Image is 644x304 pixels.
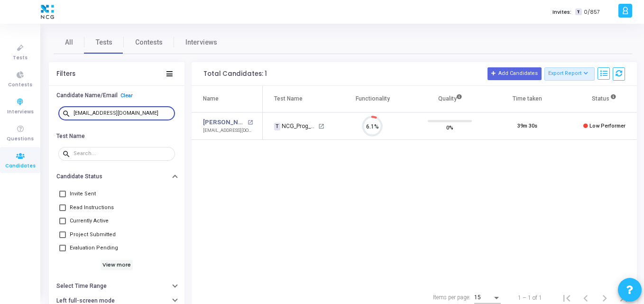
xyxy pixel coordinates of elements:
span: T [575,9,581,16]
mat-icon: open_in_new [248,120,253,125]
input: Search... [74,151,171,157]
span: Questions [7,135,34,143]
div: 39m 30s [517,122,537,130]
span: Tests [13,54,28,62]
th: Quality [411,86,488,112]
span: All [65,37,73,47]
span: Read Instructions [70,202,114,213]
span: T [274,123,280,130]
span: 15 [474,294,481,301]
div: Time taken [513,93,542,104]
span: 0% [446,122,453,132]
span: Candidates [5,162,36,170]
span: Contests [135,37,163,47]
img: logo [38,2,56,21]
span: Project Submitted [70,229,116,240]
span: Currently Active [70,215,109,227]
th: Test Name [263,86,334,112]
h6: Candidate Status [56,173,102,180]
th: Functionality [334,86,411,112]
button: Test Name [49,129,184,143]
div: Total Candidates: 1 [203,70,267,78]
div: 1 – 1 of 1 [518,294,542,302]
button: Export Report [544,67,595,81]
span: Interviews [7,108,34,116]
mat-select: Items per page: [474,295,501,301]
div: Filters [56,70,75,78]
label: Invites: [552,8,571,16]
h6: Select Time Range [56,283,107,290]
button: Select Time Range [49,279,184,294]
th: Status [566,86,643,112]
button: Add Candidates [488,67,542,80]
button: Candidate Name/EmailClear [49,88,184,103]
a: [PERSON_NAME] [203,118,245,127]
div: Items per page: [433,293,470,302]
mat-icon: open_in_new [318,123,324,129]
span: Interviews [185,37,217,47]
span: Evaluation Pending [70,242,118,254]
a: Clear [120,92,133,99]
span: Low Performer [589,123,626,129]
div: [EMAIL_ADDRESS][DOMAIN_NAME] [203,127,253,134]
h6: View more [101,260,133,270]
span: Contests [8,81,32,89]
div: NCG_Prog_JavaFS_2025_Test [274,122,317,130]
div: Name [203,93,219,104]
span: Tests [96,37,112,47]
mat-icon: search [62,149,74,158]
h6: Test Name [56,133,85,140]
button: Candidate Status [49,169,184,184]
h6: Candidate Name/Email [56,92,118,99]
span: 0/857 [584,8,600,16]
span: Invite Sent [70,188,96,200]
mat-icon: search [62,109,74,118]
input: Search... [74,111,171,116]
